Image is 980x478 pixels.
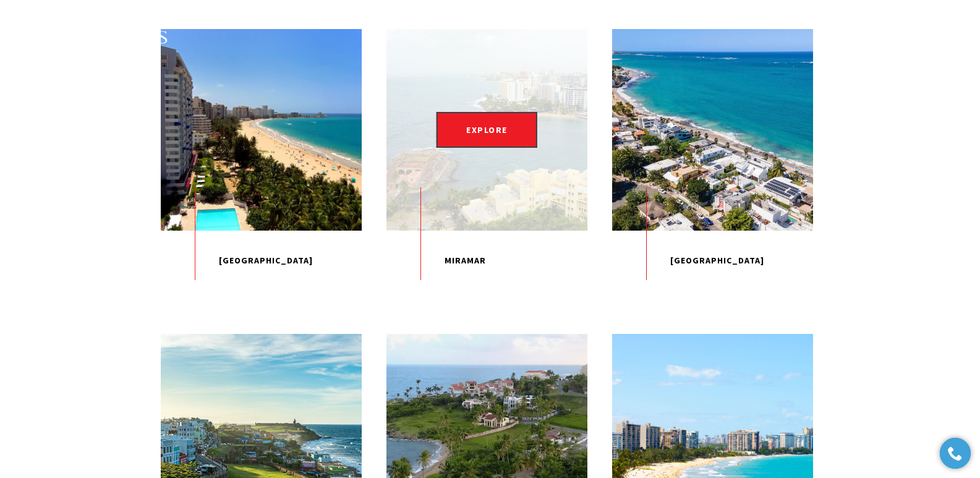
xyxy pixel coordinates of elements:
p: [GEOGRAPHIC_DATA] [612,231,813,291]
p: [GEOGRAPHIC_DATA] [161,231,362,291]
img: Christie's International Real Estate black text logo [54,30,169,62]
span: EXPLORE [437,112,537,148]
a: city next to the sea in Isla Verde [GEOGRAPHIC_DATA] [161,29,362,291]
p: Miramar [386,231,587,291]
a: a coast in San Juan [GEOGRAPHIC_DATA] [612,29,813,291]
a: sea meets the city in Miramar EXPLORE Miramar [386,29,587,291]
